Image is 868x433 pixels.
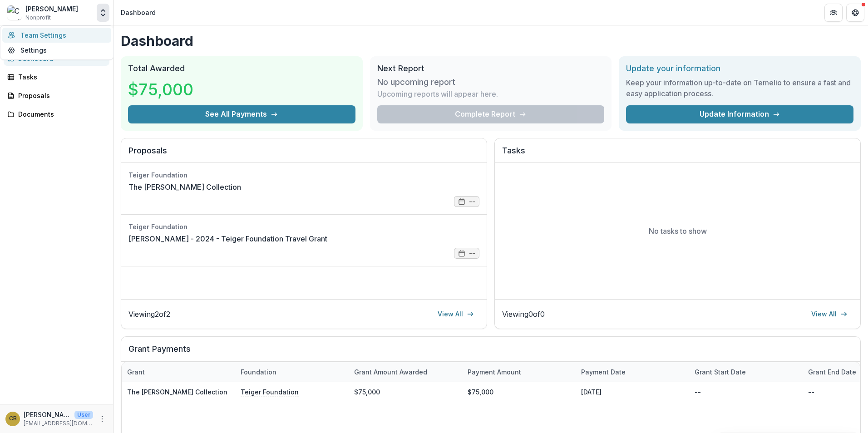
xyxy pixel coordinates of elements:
div: -- [689,382,803,402]
h2: Proposals [128,146,479,163]
h1: Dashboard [121,33,861,49]
div: Proposals [18,91,102,100]
p: Teiger Foundation [241,387,299,397]
div: [PERSON_NAME] [25,4,78,14]
div: Grant start date [689,362,803,382]
a: View All [806,307,853,321]
h2: Tasks [502,146,853,163]
button: More [97,413,108,424]
button: Get Help [846,4,864,22]
div: Dashboard [121,8,156,17]
a: [PERSON_NAME] - 2024 - Teiger Foundation Travel Grant [128,233,327,244]
div: Payment date [576,362,689,382]
div: Documents [18,109,102,119]
div: Camille Brown [9,416,17,422]
div: Grant amount awarded [349,362,462,382]
a: View All [432,307,479,321]
div: Grant amount awarded [349,367,433,377]
p: No tasks to show [649,226,707,236]
div: Payment Amount [462,362,576,382]
h3: No upcoming report [377,77,455,87]
div: Grant [122,362,235,382]
div: Payment date [576,367,631,377]
p: Upcoming reports will appear here. [377,89,498,99]
button: See All Payments [128,105,355,123]
p: Viewing 2 of 2 [128,309,170,320]
div: Tasks [18,72,102,82]
div: Payment Amount [462,367,527,377]
button: Open entity switcher [97,4,109,22]
div: Foundation [235,362,349,382]
h2: Total Awarded [128,64,355,74]
h3: Keep your information up-to-date on Temelio to ensure a fast and easy application process. [626,77,853,99]
h3: $75,000 [128,77,196,102]
a: Documents [4,107,109,122]
p: Viewing 0 of 0 [502,309,545,320]
a: Update Information [626,105,853,123]
p: [EMAIL_ADDRESS][DOMAIN_NAME] [24,419,93,428]
div: $75,000 [462,382,576,402]
div: [DATE] [576,382,689,402]
a: The [PERSON_NAME] Collection [127,388,227,396]
div: Grant [122,367,150,377]
button: Partners [824,4,843,22]
span: Nonprofit [25,14,51,22]
h2: Grant Payments [128,344,853,361]
h2: Update your information [626,64,853,74]
div: Foundation [235,367,282,377]
div: Grant start date [689,367,751,377]
p: User [74,411,93,419]
div: Grant end date [803,367,862,377]
a: Tasks [4,69,109,84]
a: Proposals [4,88,109,103]
div: $75,000 [349,382,462,402]
h2: Next Report [377,64,605,74]
nav: breadcrumb [117,6,159,19]
p: [PERSON_NAME] [24,410,71,419]
img: Camille Brown [7,5,22,20]
a: The [PERSON_NAME] Collection [128,182,241,192]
